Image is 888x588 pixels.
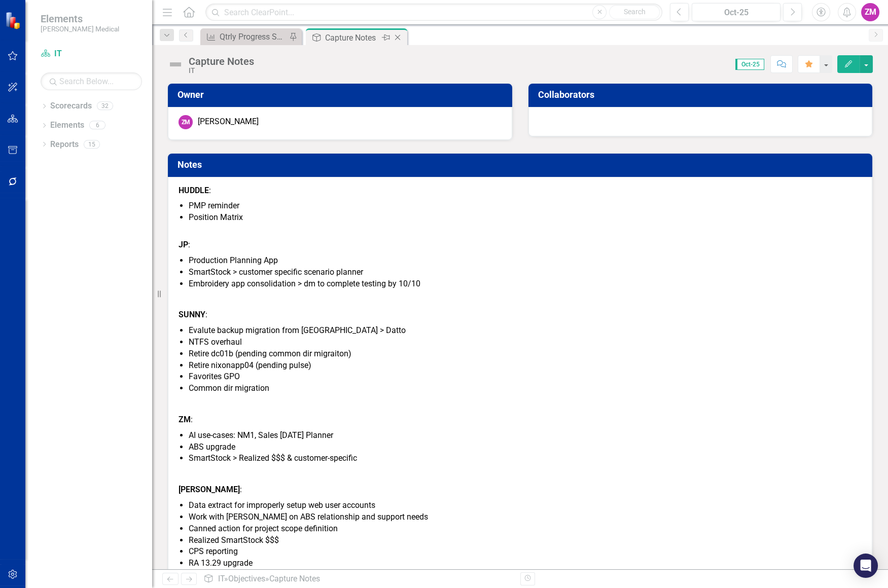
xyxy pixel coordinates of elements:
strong: HUDDLE [179,186,209,195]
h3: Collaborators [538,90,867,100]
li: Realized SmartStock $$$ [189,535,862,546]
a: IT [218,574,224,583]
div: » » [203,573,512,585]
li: SmartStock > customer specific scenario planner [189,267,862,278]
div: Open Intercom Messenger [854,554,878,578]
div: IT [189,67,254,75]
p: : [179,482,862,498]
a: Qtrly Progress Survey of New Technology to Enable the Strategy (% 9/10) [203,30,287,43]
div: [PERSON_NAME] [198,116,259,128]
li: AI use-cases: NM1, Sales [DATE] Planner [189,430,862,442]
li: Work with [PERSON_NAME] on ABS relationship and support needs [189,511,862,523]
p: : [179,412,862,428]
li: ABS upgrade [189,442,862,453]
button: Search [609,5,660,19]
p: : [179,226,862,253]
h3: Owner [177,90,506,100]
span: Oct-25 [735,59,764,70]
small: [PERSON_NAME] Medical [41,25,119,33]
strong: JP [179,240,188,249]
span: Elements [41,13,119,25]
span: Search [624,8,646,16]
img: Not Defined [167,56,184,72]
div: Qtrly Progress Survey of New Technology to Enable the Strategy (% 9/10) [220,30,287,43]
div: ZM [179,115,193,129]
a: IT [41,48,142,60]
li: SmartStock > Realized $$$ & customer-specific [189,453,862,464]
li: RA 13.29 upgrade [189,558,862,569]
div: Capture Notes [325,31,379,44]
li: Common dir migration [189,383,862,394]
div: 32 [97,102,113,111]
input: Search Below... [41,72,142,90]
li: Retire dc01b (pending common dir migraiton) [189,348,862,360]
li: Position Matrix [189,212,862,224]
li: PMP reminder [189,200,862,212]
a: Reports [50,139,79,151]
div: Capture Notes [269,574,320,583]
strong: ZM [179,415,191,424]
li: Canned action for project scope definition [189,523,862,535]
strong: SUNNY [179,310,205,319]
a: Elements [50,120,84,131]
strong: [PERSON_NAME] [179,485,240,494]
div: Capture Notes [189,56,254,67]
div: 15 [84,140,100,149]
button: Oct-25 [692,3,780,21]
li: Embroidery app consolidation > dm to complete testing by 10/10 [189,278,862,290]
a: Scorecards [50,100,92,112]
li: Production Planning App [189,255,862,267]
div: 6 [89,121,105,130]
li: CPS reporting [189,546,862,558]
button: ZM [861,3,879,21]
li: NTFS overhaul [189,337,862,348]
li: Retire nixonapp04 (pending pulse) [189,360,862,372]
a: Objectives [228,574,265,583]
p: : [179,185,862,199]
img: ClearPoint Strategy [5,11,23,29]
input: Search ClearPoint... [205,4,662,21]
li: Evalute backup migration from [GEOGRAPHIC_DATA] > Datto [189,325,862,337]
li: Data extract for improperly setup web user accounts [189,500,862,511]
p: : [179,307,862,323]
div: Oct-25 [695,7,777,19]
h3: Notes [177,160,866,170]
li: Favorites GPO [189,371,862,383]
